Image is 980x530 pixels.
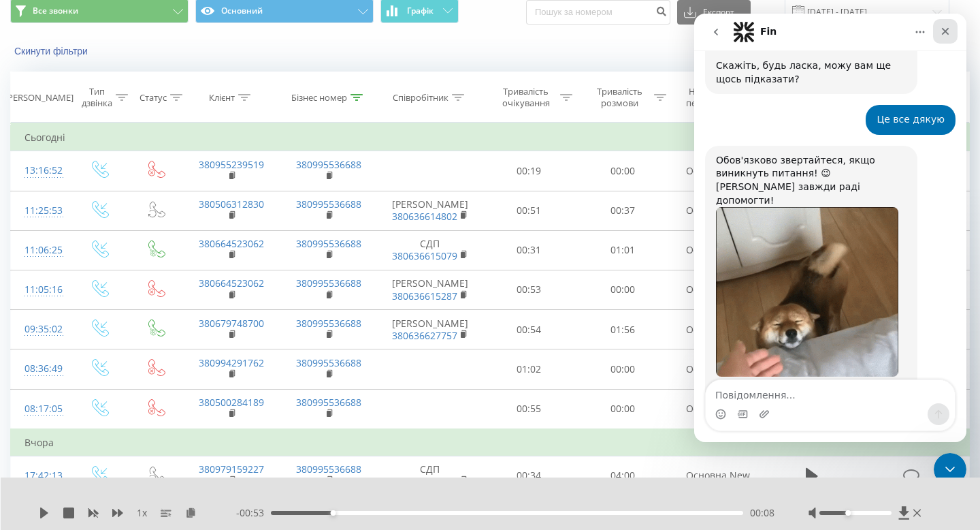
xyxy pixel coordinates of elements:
[11,429,970,456] td: Вчора
[378,230,483,270] td: СДП
[576,456,670,495] td: 04:00
[296,198,361,211] a: 380995536688
[670,389,767,429] td: Основна New
[199,198,264,211] a: 380506312830
[82,86,112,109] div: Тип дзвінка
[137,506,147,520] span: 1 x
[483,270,576,309] td: 00:53
[378,310,483,349] td: [PERSON_NAME]
[24,463,57,489] div: 17:42:13
[199,356,264,369] a: 380994291762
[392,249,457,262] a: 380636615079
[24,277,57,303] div: 11:05:16
[393,92,448,104] div: Співробітник
[483,349,576,389] td: 01:02
[682,86,748,109] div: Назва схеми переадресації
[483,151,576,191] td: 00:19
[378,456,483,495] td: СДП
[24,157,57,184] div: 13:16:52
[331,510,336,516] div: Accessibility label
[10,45,95,57] button: Скинути фільтри
[296,158,361,171] a: 380995536688
[24,316,57,343] div: 09:35:02
[576,310,670,349] td: 01:56
[588,86,651,109] div: Тривалість розмови
[296,317,361,330] a: 380995536688
[199,396,264,409] a: 380500284189
[670,270,767,309] td: Основна New
[5,92,73,104] div: [PERSON_NAME]
[199,463,264,476] a: 380979159227
[483,230,576,270] td: 00:31
[407,6,434,16] span: Графік
[670,191,767,230] td: Основна New
[378,191,483,230] td: [PERSON_NAME]
[576,389,670,429] td: 00:00
[670,310,767,349] td: Основна New
[24,356,57,382] div: 08:36:49
[236,506,271,520] span: - 00:53
[576,191,670,230] td: 00:37
[670,230,767,270] td: Основна New
[670,456,767,495] td: Основна New
[392,290,457,302] a: 380636615287
[934,453,966,486] iframe: Intercom live chat
[670,349,767,389] td: Основна New
[24,237,57,264] div: 11:06:25
[750,506,774,520] span: 00:08
[199,158,264,171] a: 380955239519
[670,151,767,191] td: Основна New
[199,237,264,250] a: 380664523062
[392,329,457,342] a: 380636627757
[296,463,361,476] a: 380995536688
[846,510,851,516] div: Accessibility label
[483,389,576,429] td: 00:55
[11,124,970,151] td: Сьогодні
[483,456,576,495] td: 00:34
[495,86,557,109] div: Тривалість очікування
[296,396,361,409] a: 380995536688
[576,349,670,389] td: 00:00
[296,237,361,250] a: 380995536688
[392,210,457,223] a: 380636614802
[576,230,670,270] td: 01:01
[392,475,457,488] a: 380636615079
[291,92,347,104] div: Бізнес номер
[209,92,235,104] div: Клієнт
[576,151,670,191] td: 00:00
[24,198,57,224] div: 11:25:53
[296,356,361,369] a: 380995536688
[33,5,78,16] span: Все звонки
[140,92,167,104] div: Статус
[296,277,361,290] a: 380995536688
[24,396,57,422] div: 08:17:05
[483,310,576,349] td: 00:54
[378,270,483,309] td: [PERSON_NAME]
[483,191,576,230] td: 00:51
[694,14,966,442] iframe: Intercom live chat
[576,270,670,309] td: 00:00
[199,317,264,330] a: 380679748700
[199,277,264,290] a: 380664523062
